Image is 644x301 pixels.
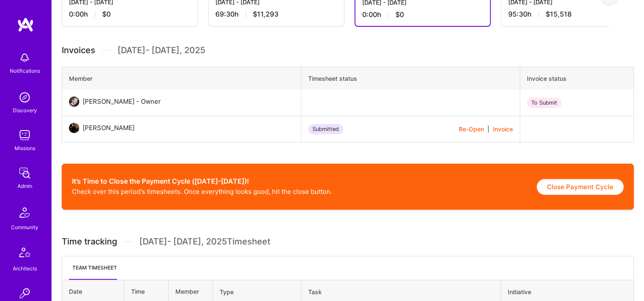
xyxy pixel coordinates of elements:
[537,179,624,195] button: Close Payment Cycle
[14,244,35,264] img: Architects
[527,98,561,108] div: To Submit
[459,125,484,133] button: Re-Open
[102,44,111,57] img: Divider
[13,264,37,273] div: Architects
[520,67,633,90] th: Invoice status
[395,10,404,19] span: $0
[16,165,33,182] img: admin teamwork
[14,202,35,223] img: Community
[362,10,483,19] div: 0:00 h
[459,125,513,133] div: |
[62,44,95,57] span: Invoices
[17,17,34,32] img: logo
[16,49,33,66] img: bell
[139,236,270,247] span: [DATE] - [DATE] , 2025 Timesheet
[16,127,33,144] img: teamwork
[14,144,35,153] div: Missions
[72,177,332,185] h2: It’s Time to Close the Payment Cycle ([DATE]-[DATE])!
[546,10,572,19] span: $15,518
[69,10,191,19] div: 0:00 h
[72,187,332,196] p: Check over this period's timesheets. Once everything looks good, hit the close button.
[69,97,79,107] img: User Avatar
[62,67,301,90] th: Member
[493,125,513,133] button: Invoice
[62,236,117,247] span: Time tracking
[215,10,337,19] div: 69:30 h
[253,10,278,19] span: $11,293
[69,123,79,133] img: User Avatar
[17,182,32,190] div: Admin
[16,89,33,106] img: discovery
[83,97,161,107] div: [PERSON_NAME] - Owner
[508,10,630,19] div: 95:30 h
[69,263,117,280] li: Team timesheet
[102,10,111,19] span: $0
[10,66,40,75] div: Notifications
[308,124,343,134] div: Submitted
[117,44,205,57] span: [DATE] - [DATE] , 2025
[301,67,520,90] th: Timesheet status
[11,223,38,232] div: Community
[13,106,37,115] div: Discovery
[83,123,135,133] div: [PERSON_NAME]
